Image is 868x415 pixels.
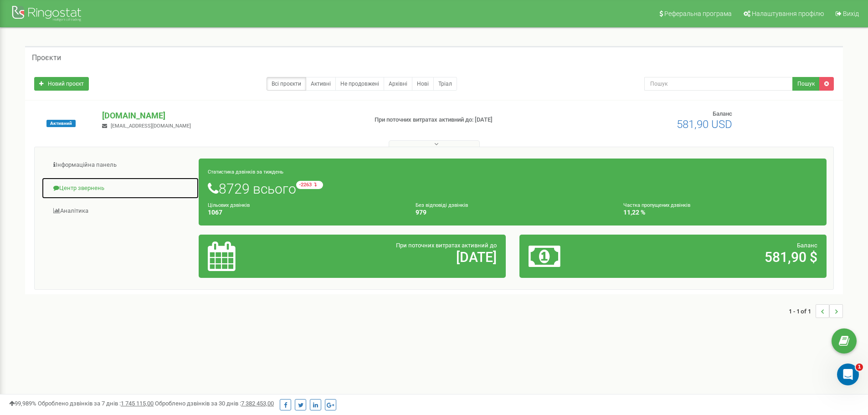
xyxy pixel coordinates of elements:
a: Архівні [384,77,412,91]
a: Всі проєкти [267,77,306,91]
a: Не продовжені [335,77,384,91]
span: 99,989% [9,400,36,407]
span: [EMAIL_ADDRESS][DOMAIN_NAME] [111,123,191,129]
p: При поточних витратах активний до: [DATE] [375,116,564,124]
span: Вихід [843,10,859,17]
span: 581,90 USD [677,118,732,131]
a: Тріал [433,77,457,91]
span: 1 [856,364,863,371]
small: -2263 [296,181,323,189]
input: Пошук [644,77,793,91]
small: Статистика дзвінків за тиждень [208,169,283,175]
h4: 11,22 % [623,209,817,216]
h5: Проєкти [32,54,61,62]
h4: 979 [416,209,610,216]
span: Реферальна програма [664,10,732,17]
u: 1 745 115,00 [121,400,154,407]
h1: 8729 всього [208,181,817,196]
a: Нові [412,77,434,91]
small: Частка пропущених дзвінків [623,202,690,208]
a: Аналiтика [41,200,199,222]
u: 7 382 453,00 [241,400,274,407]
a: Центр звернень [41,177,199,200]
a: Активні [306,77,336,91]
nav: ... [789,295,843,327]
small: Без відповіді дзвінків [416,202,468,208]
span: При поточних витратах активний до [396,242,497,249]
a: Інформаційна панель [41,154,199,176]
a: Новий проєкт [34,77,89,91]
h4: 1067 [208,209,402,216]
h2: [DATE] [308,250,497,265]
span: Баланс [713,110,732,117]
p: [DOMAIN_NAME] [102,110,360,122]
span: Оброблено дзвінків за 30 днів : [155,400,274,407]
span: 1 - 1 of 1 [789,304,816,318]
iframe: Intercom live chat [837,364,859,385]
small: Цільових дзвінків [208,202,250,208]
button: Пошук [792,77,820,91]
span: Налаштування профілю [752,10,824,17]
span: Баланс [797,242,817,249]
span: Оброблено дзвінків за 7 днів : [38,400,154,407]
h2: 581,90 $ [629,250,817,265]
span: Активний [46,120,76,127]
